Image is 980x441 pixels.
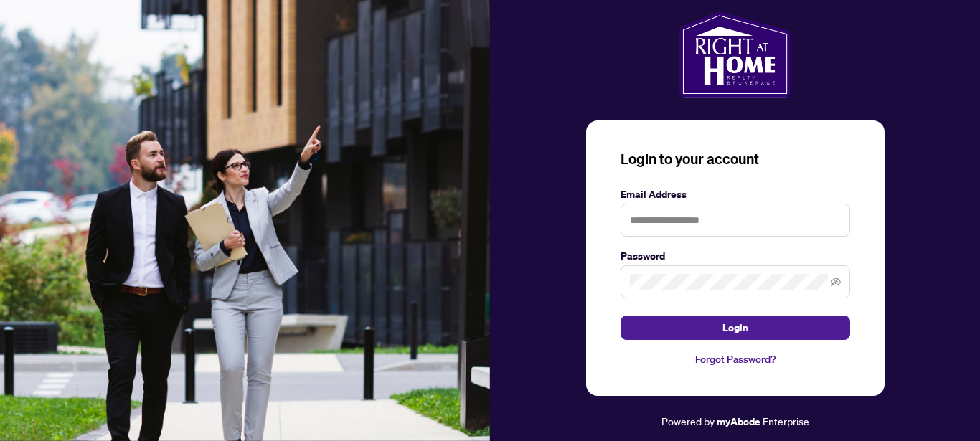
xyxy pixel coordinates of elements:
[831,277,841,287] span: eye-invisible
[679,11,791,98] img: ma-logo
[621,149,850,169] h3: Login to your account
[717,414,760,430] a: myAbode
[621,316,850,340] button: Login
[763,414,809,427] span: Enterprise
[722,316,748,339] span: Login
[621,186,850,202] label: Email Address
[621,351,850,367] a: Forgot Password?
[661,414,715,427] span: Powered by
[621,248,850,264] label: Password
